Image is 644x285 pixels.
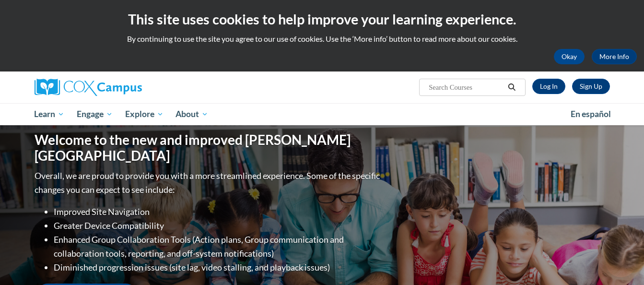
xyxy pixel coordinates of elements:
span: En español [571,109,611,119]
a: Explore [119,103,170,125]
a: Register [572,79,610,94]
span: Learn [34,108,64,120]
input: Search Courses [428,82,504,93]
a: Learn [28,103,71,125]
div: Main menu [20,103,624,125]
a: More Info [592,49,637,64]
a: Log In [532,79,565,94]
a: Engage [70,103,119,125]
span: Engage [77,108,113,120]
h2: This site uses cookies to help improve your learning experience. [7,10,637,29]
span: About [176,108,208,120]
span: Explore [125,108,164,120]
li: Diminished progression issues (site lag, video stalling, and playback issues) [54,261,382,274]
img: Cox Campus [35,79,142,96]
p: By continuing to use the site you agree to our use of cookies. Use the ‘More info’ button to read... [7,34,637,44]
button: Okay [554,49,585,64]
li: Improved Site Navigation [54,205,382,219]
a: En español [564,104,617,124]
a: Cox Campus [35,79,217,96]
h1: Welcome to the new and improved [PERSON_NAME][GEOGRAPHIC_DATA] [35,132,382,164]
a: About [169,103,214,125]
p: Overall, we are proud to provide you with a more streamlined experience. Some of the specific cha... [35,169,382,197]
li: Enhanced Group Collaboration Tools (Action plans, Group communication and collaboration tools, re... [54,233,382,261]
iframe: Button to launch messaging window [606,247,636,277]
button: Search [504,82,519,93]
li: Greater Device Compatibility [54,219,382,233]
